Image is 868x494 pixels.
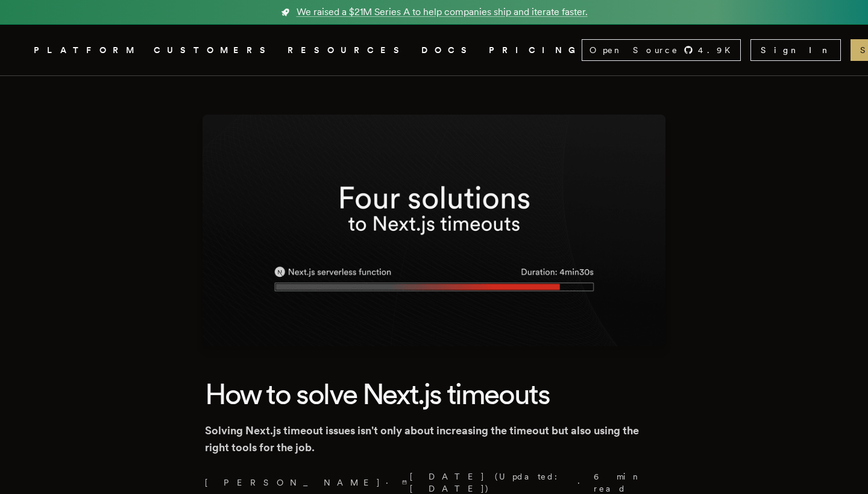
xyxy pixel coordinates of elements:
h1: How to solve Next.js timeouts [205,375,663,413]
a: DOCS [421,43,474,58]
span: Open Source [590,44,679,56]
button: PLATFORM [34,43,139,58]
a: CUSTOMERS [154,43,273,58]
span: We raised a $21M Series A to help companies ship and iterate faster. [297,5,588,19]
a: [PERSON_NAME] [205,477,381,489]
p: Solving Next.js timeout issues isn't only about increasing the timeout but also using the right t... [205,422,663,456]
a: Sign In [750,39,841,61]
span: 4.9 K [698,44,738,56]
a: PRICING [489,43,582,58]
button: RESOURCES [288,43,407,58]
img: Featured image for How to solve Next.js timeouts blog post [203,115,665,346]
